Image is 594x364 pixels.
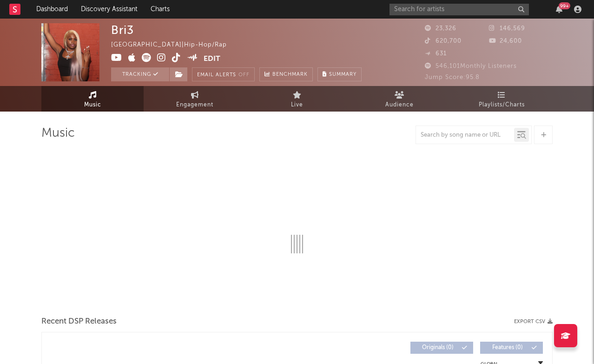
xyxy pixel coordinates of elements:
a: Benchmark [259,67,313,81]
button: Export CSV [514,319,553,324]
span: Jump Score: 95.8 [425,74,480,80]
span: Features ( 0 ) [486,345,529,351]
span: Engagement [176,99,213,111]
a: Live [246,86,348,112]
button: Originals(0) [410,342,473,354]
a: Engagement [144,86,246,112]
div: Bri3 [111,23,134,37]
span: Audience [385,99,414,111]
span: 631 [425,51,447,57]
button: Email AlertsOff [192,67,255,81]
span: Live [291,99,303,111]
input: Search for artists [389,4,529,15]
span: 546,101 Monthly Listeners [425,63,517,69]
span: Recent DSP Releases [41,316,117,327]
span: 146,569 [489,26,525,32]
span: 620,700 [425,38,462,44]
span: Playlists/Charts [479,99,525,111]
a: Audience [348,86,450,112]
span: Benchmark [272,69,308,80]
span: Originals ( 0 ) [416,345,459,351]
a: Music [41,86,144,112]
button: Summary [317,67,362,81]
span: 24,600 [489,38,522,44]
a: Playlists/Charts [450,86,553,112]
button: Edit [204,53,220,65]
span: Summary [329,72,356,77]
div: 99 + [559,2,570,9]
button: Tracking [111,67,169,81]
span: Music [84,99,101,111]
button: 99+ [556,6,562,13]
button: Features(0) [480,342,543,354]
span: 23,326 [425,26,456,32]
input: Search by song name or URL [416,132,514,139]
div: [GEOGRAPHIC_DATA] | Hip-Hop/Rap [111,40,238,51]
em: Off [238,73,250,78]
